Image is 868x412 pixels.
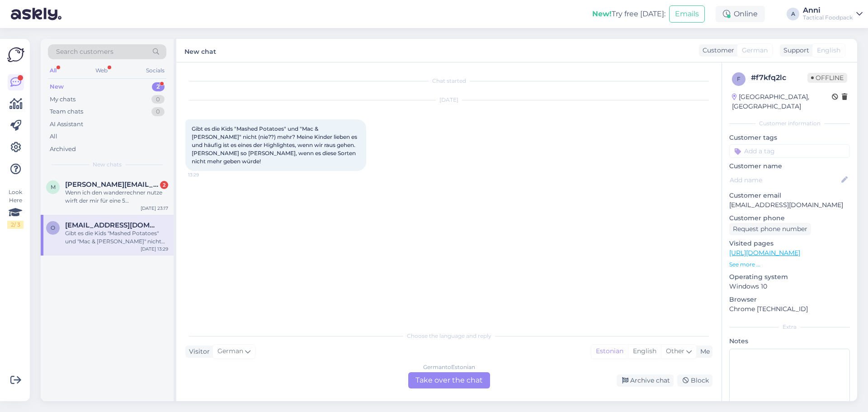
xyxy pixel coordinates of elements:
[803,7,863,21] a: AnniTactical Foodpack
[729,161,850,171] p: Customer name
[729,213,850,223] p: Customer phone
[56,47,113,57] span: Search customers
[729,272,850,282] p: Operating system
[591,345,628,358] div: Estonian
[185,347,210,356] div: Visitor
[729,336,850,346] p: Notes
[787,8,799,20] div: A
[185,77,712,85] div: Chat started
[730,175,840,185] input: Add name
[729,282,850,291] p: Windows 10
[729,239,850,248] p: Visited pages
[188,171,222,178] span: 13:29
[185,96,712,104] div: [DATE]
[729,323,850,331] div: Extra
[50,107,83,116] div: Team chats
[807,73,847,83] span: Offline
[729,144,850,158] input: Add a tag
[729,200,850,210] p: [EMAIL_ADDRESS][DOMAIN_NAME]
[7,221,24,229] div: 2 / 3
[7,46,24,63] img: Askly Logo
[48,65,58,76] div: All
[144,65,166,76] div: Socials
[716,6,765,22] div: Online
[93,161,122,169] span: New chats
[94,65,109,76] div: Web
[780,46,809,55] div: Support
[729,249,800,257] a: [URL][DOMAIN_NAME]
[677,374,712,387] div: Block
[737,76,741,82] span: f
[50,132,57,141] div: All
[141,205,168,212] div: [DATE] 23:17
[152,82,165,91] div: 2
[50,82,64,91] div: New
[742,46,768,55] span: German
[729,304,850,314] p: Chrome [TECHNICAL_ID]
[151,107,165,116] div: 0
[803,7,853,14] div: Anni
[141,246,168,252] div: [DATE] 13:29
[65,180,159,189] span: Matthias.Krehn@t-online.de
[617,374,674,387] div: Archive chat
[65,229,168,246] div: Gibt es die Kids "Mashed Potatoes" und "Mac & [PERSON_NAME]" nicht (nie??) mehr? Meine Kinder lie...
[729,191,850,200] p: Customer email
[697,347,710,356] div: Me
[151,95,165,104] div: 0
[729,223,811,235] div: Request phone number
[729,295,850,304] p: Browser
[51,224,55,231] span: o
[192,125,359,165] span: Gibt es die Kids "Mashed Potatoes" und "Mac & [PERSON_NAME]" nicht (nie??) mehr? Meine Kinder lie...
[669,5,705,23] button: Emails
[423,363,475,371] div: German to Estonian
[729,260,850,269] p: See more ...
[408,372,490,388] div: Take over the chat
[50,95,75,104] div: My chats
[51,184,56,190] span: M
[729,119,850,128] div: Customer information
[729,133,850,142] p: Customer tags
[50,120,83,129] div: AI Assistant
[160,181,168,189] div: 2
[217,346,243,356] span: German
[666,347,684,355] span: Other
[817,46,840,55] span: English
[628,345,661,358] div: English
[65,221,159,229] span: offer@krawen.de
[185,332,712,340] div: Choose the language and reply
[592,9,612,18] b: New!
[803,14,853,21] div: Tactical Foodpack
[50,145,76,154] div: Archived
[751,72,807,83] div: # f7kfq2lc
[65,189,168,205] div: Wenn ich den wanderrechner nutze wirft der mir für eine 5 tageswanderung 17500 kcal aus. Aufgrund...
[7,188,24,229] div: Look Here
[184,44,216,57] label: New chat
[592,9,665,19] div: Try free [DATE]:
[699,46,734,55] div: Customer
[732,92,832,111] div: [GEOGRAPHIC_DATA], [GEOGRAPHIC_DATA]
